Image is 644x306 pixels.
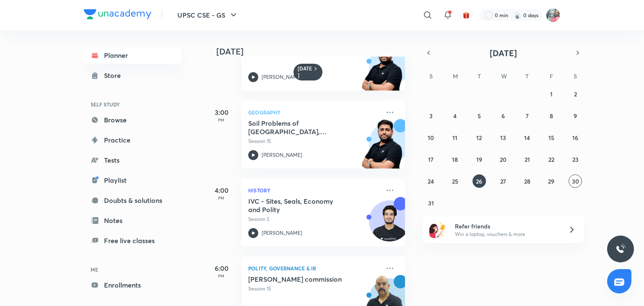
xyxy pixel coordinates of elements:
[548,134,554,142] abbr: August 15, 2025
[205,263,238,273] h5: 6:00
[84,262,181,277] h6: ME
[513,11,522,19] img: streak
[453,112,457,120] abbr: August 4, 2025
[84,9,151,19] img: Company Logo
[545,131,558,144] button: August 15, 2025
[546,8,560,22] img: Prerna Pathak
[526,112,529,120] abbr: August 7, 2025
[569,87,582,101] button: August 2, 2025
[574,112,577,120] abbr: August 9, 2025
[248,137,380,145] p: Session 15
[496,109,510,122] button: August 6, 2025
[574,72,577,80] abbr: Saturday
[429,112,433,120] abbr: August 3, 2025
[452,134,457,142] abbr: August 11, 2025
[572,177,579,185] abbr: August 30, 2025
[84,47,181,64] a: Planner
[248,185,380,195] p: History
[476,156,482,163] abbr: August 19, 2025
[615,244,626,254] img: ttu
[248,275,353,283] h5: Sarkaria commission
[460,8,473,22] button: avatar
[490,47,517,59] span: [DATE]
[500,134,506,142] abbr: August 13, 2025
[500,156,506,163] abbr: August 20, 2025
[520,131,534,144] button: August 14, 2025
[473,174,486,188] button: August 26, 2025
[478,72,481,80] abbr: Tuesday
[428,134,434,142] abbr: August 10, 2025
[496,174,510,188] button: August 27, 2025
[550,112,553,120] abbr: August 8, 2025
[520,174,534,188] button: August 28, 2025
[473,131,486,144] button: August 12, 2025
[84,232,181,249] a: Free live classes
[424,153,438,166] button: August 17, 2025
[545,109,558,122] button: August 8, 2025
[248,197,353,214] h5: IVC - Sites, Seals, Economy and Polity
[429,221,446,238] img: referral
[545,174,558,188] button: August 29, 2025
[524,177,530,185] abbr: August 28, 2025
[262,151,302,159] p: [PERSON_NAME]
[424,131,438,144] button: August 10, 2025
[84,212,181,229] a: Notes
[448,174,462,188] button: August 25, 2025
[453,72,458,80] abbr: Monday
[248,263,380,273] p: Polity, Governance & IR
[572,134,578,142] abbr: August 16, 2025
[84,67,181,84] a: Store
[476,134,482,142] abbr: August 12, 2025
[104,70,126,80] div: Store
[548,156,554,163] abbr: August 22, 2025
[248,285,380,293] p: Session 15
[424,174,438,188] button: August 24, 2025
[572,156,579,163] abbr: August 23, 2025
[473,153,486,166] button: August 19, 2025
[84,277,181,293] a: Enrollments
[205,117,238,122] p: PM
[525,72,529,80] abbr: Thursday
[569,153,582,166] button: August 23, 2025
[424,109,438,122] button: August 3, 2025
[248,107,380,117] p: Geography
[84,192,181,209] a: Doubts & solutions
[548,177,554,185] abbr: August 29, 2025
[172,7,244,23] button: UPSC CSE - GS
[496,131,510,144] button: August 13, 2025
[448,109,462,122] button: August 4, 2025
[84,112,181,128] a: Browse
[428,177,434,185] abbr: August 24, 2025
[205,273,238,278] p: PM
[216,47,413,57] h4: [DATE]
[501,72,507,80] abbr: Wednesday
[428,156,434,163] abbr: August 17, 2025
[569,174,582,188] button: August 30, 2025
[262,229,302,237] p: [PERSON_NAME]
[248,119,353,136] h5: Soil Problems of India, Mitigation Strategies & Water Resource & Irrigation
[448,131,462,144] button: August 11, 2025
[455,231,558,238] p: Win a laptop, vouchers & more
[478,112,481,120] abbr: August 5, 2025
[452,177,458,185] abbr: August 25, 2025
[369,205,410,245] img: Avatar
[476,177,482,185] abbr: August 26, 2025
[298,65,312,79] h6: [DATE]
[550,90,553,98] abbr: August 1, 2025
[205,195,238,200] p: PM
[501,112,505,120] abbr: August 6, 2025
[428,199,434,207] abbr: August 31, 2025
[359,41,405,99] img: unacademy
[205,185,238,195] h5: 4:00
[84,9,151,21] a: Company Logo
[84,132,181,148] a: Practice
[524,134,530,142] abbr: August 14, 2025
[520,109,534,122] button: August 7, 2025
[84,97,181,112] h6: SELF STUDY
[525,156,530,163] abbr: August 21, 2025
[84,152,181,169] a: Tests
[248,215,380,223] p: Session 5
[550,72,553,80] abbr: Friday
[569,131,582,144] button: August 16, 2025
[569,109,582,122] button: August 9, 2025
